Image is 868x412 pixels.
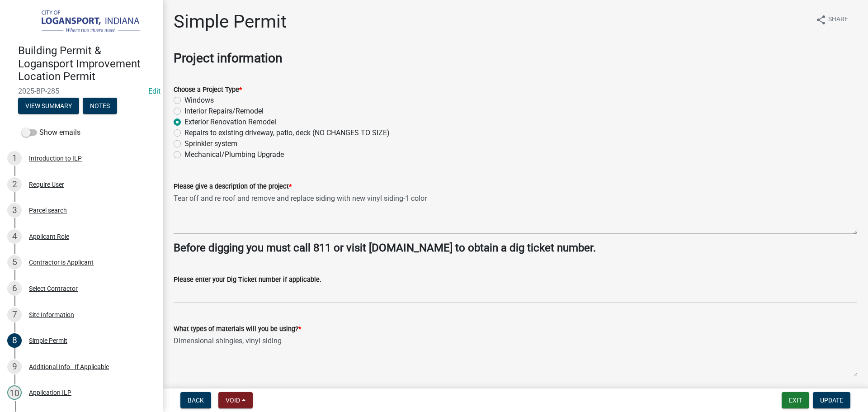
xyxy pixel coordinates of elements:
a: Edit [148,87,160,95]
div: Applicant Role [29,233,69,240]
div: 6 [7,281,22,296]
div: 7 [7,308,22,322]
div: Application ILP [29,389,71,396]
strong: Project information [174,51,282,66]
strong: Before digging you must call 811 or visit [DOMAIN_NAME] to obtain a dig ticket number. [174,242,596,254]
div: Additional Info - If Applicable [29,364,109,370]
label: Show emails [22,127,80,138]
div: 2 [7,177,22,192]
button: Notes [83,98,117,114]
div: Introduction to ILP [29,155,82,161]
div: Simple Permit [29,337,67,344]
div: 8 [7,333,22,348]
button: View Summary [18,98,79,114]
div: Select Contractor [29,285,78,292]
span: Back [188,397,204,404]
div: Parcel search [29,207,67,213]
label: Exterior Renovation Remodel [184,117,276,128]
span: 2025-BP-285 [18,87,145,95]
h4: Building Permit & Logansport Improvement Location Permit [18,44,156,83]
label: Windows [184,95,214,106]
div: Contractor is Applicant [29,259,94,265]
div: 9 [7,360,22,374]
button: Void [218,392,253,408]
label: Please enter your Dig Ticket number if applicable. [174,277,321,283]
wm-modal-confirm: Edit Application Number [148,87,160,95]
label: Interior Repairs/Remodel [184,106,264,117]
label: Choose a Project Type [174,87,242,93]
div: 4 [7,229,22,244]
div: Site Information [29,312,74,318]
label: Mechanical/Plumbing Upgrade [184,149,284,160]
div: 10 [7,385,22,400]
button: Back [180,392,211,408]
img: City of Logansport, Indiana [18,9,148,35]
label: Sprinkler system [184,138,237,149]
div: 1 [7,151,22,166]
button: Update [813,392,850,408]
label: What types of materials will you be using? [174,326,301,332]
div: Require User [29,181,64,188]
h1: Simple Permit [174,11,287,33]
span: Share [828,14,848,25]
div: 3 [7,203,22,218]
span: Update [820,397,843,404]
button: shareShare [808,11,855,28]
span: Void [226,397,240,404]
div: 5 [7,255,22,270]
button: Exit [782,392,809,408]
i: share [816,14,826,25]
wm-modal-confirm: Summary [18,103,79,110]
label: Repairs to existing driveway, patio, deck (NO CHANGES TO SIZE) [184,128,390,138]
wm-modal-confirm: Notes [83,103,117,110]
label: Please give a description of the project [174,184,292,190]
